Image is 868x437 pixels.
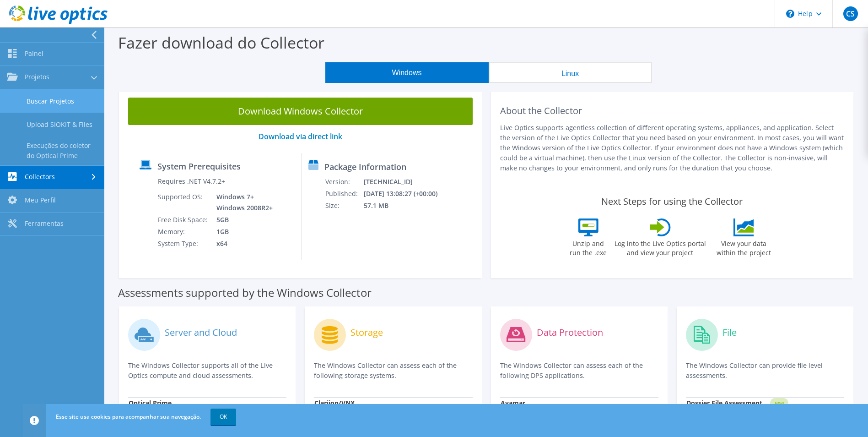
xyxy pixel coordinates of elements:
[118,288,372,297] label: Assessments supported by the Windows Collector
[128,361,286,381] p: The Windows Collector supports all of the Live Optics compute and cloud assessments.
[157,226,210,238] td: Memory:
[601,196,743,207] label: Next Steps for using the Collector
[165,328,237,337] label: Server and Cloud
[537,328,603,337] label: Data Protection
[324,162,406,171] label: Package Information
[314,399,355,407] strong: Clariion/VNX
[259,131,342,142] a: Download via direct link
[722,328,737,337] label: File
[363,200,449,212] td: 57.1 MB
[363,188,449,200] td: [DATE] 13:08:27 (+00:00)
[711,236,777,257] label: View your data within the project
[325,176,363,188] td: Version:
[325,62,489,83] button: Windows
[363,176,449,188] td: [TECHNICAL_ID]
[157,191,210,214] td: Supported OS:
[210,226,275,238] td: 1GB
[500,105,845,116] h2: About the Collector
[325,200,363,212] td: Size:
[210,214,275,226] td: 5GB
[501,399,525,407] strong: Avamar
[128,98,473,125] a: Download Windows Collector
[129,399,172,407] strong: Optical Prime
[686,361,844,381] p: The Windows Collector can provide file level assessments.
[210,191,275,214] td: Windows 7+ Windows 2008R2+
[686,399,762,407] strong: Dossier File Assessment
[325,188,363,200] td: Published:
[774,401,783,406] tspan: NEW!
[210,238,275,250] td: x64
[489,62,652,83] button: Linux
[567,236,609,257] label: Unzip and run the .exe
[118,32,324,53] label: Fazer download do Collector
[350,328,383,337] label: Storage
[210,409,236,425] a: OK
[500,361,658,381] p: The Windows Collector can assess each of the following DPS applications.
[158,177,225,186] label: Requires .NET V4.7.2+
[56,413,201,421] span: Esse site usa cookies para acompanhar sua navegação.
[157,214,210,226] td: Free Disk Space:
[614,236,706,257] label: Log into the Live Optics portal and view your project
[314,361,472,381] p: The Windows Collector can assess each of the following storage systems.
[157,162,241,171] label: System Prerequisites
[500,123,845,173] p: Live Optics supports agentless collection of different operating systems, appliances, and applica...
[157,238,210,250] td: System Type:
[843,6,858,21] span: CS
[786,10,794,18] svg: \n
